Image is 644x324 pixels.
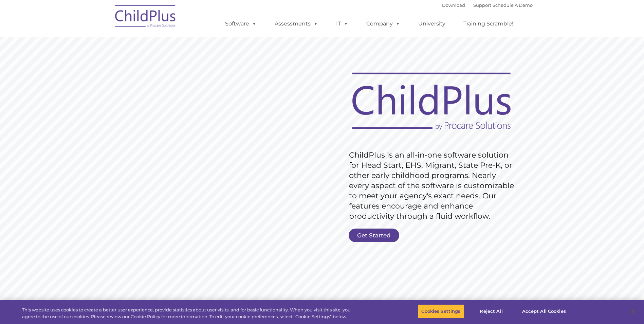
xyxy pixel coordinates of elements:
[493,2,533,8] a: Schedule A Demo
[22,307,354,320] div: This website uses cookies to create a better user experience, provide statistics about user visit...
[518,304,570,319] button: Accept All Cookies
[268,17,325,31] a: Assessments
[457,17,521,31] a: Training Scramble!!
[626,304,641,319] button: Close
[349,229,399,242] a: Get Started
[329,17,355,31] a: IT
[470,304,513,319] button: Reject All
[360,17,407,31] a: Company
[473,2,491,8] a: Support
[349,150,517,221] rs-layer: ChildPlus is an all-in-one software solution for Head Start, EHS, Migrant, State Pre-K, or other ...
[112,0,180,34] img: ChildPlus by Procare Solutions
[218,17,263,31] a: Software
[411,17,452,31] a: University
[442,2,533,8] font: |
[418,304,464,319] button: Cookies Settings
[442,2,465,8] a: Download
